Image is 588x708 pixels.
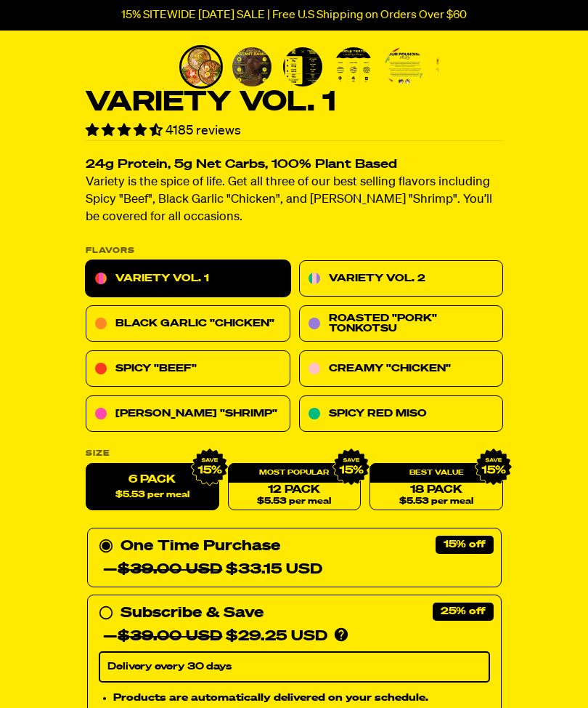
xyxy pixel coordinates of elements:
[115,491,189,500] span: $5.53 per meal
[334,47,373,87] img: Variety Vol. 1
[399,497,473,507] span: $5.53 per meal
[86,464,219,511] label: 6 Pack
[383,45,426,89] li: Go to slide 5
[230,45,274,89] li: Go to slide 2
[86,174,503,227] p: Variety is the spice of life. Get all three of our best selling flavors including Spicy "Beef", B...
[474,448,512,486] img: IMG_9632.png
[232,47,271,87] img: Variety Vol. 1
[281,45,324,89] li: Go to slide 3
[166,124,241,137] span: 4185 reviews
[86,351,290,387] a: Spicy "Beef"
[298,261,503,297] a: Variety Vol. 2
[190,448,228,486] img: IMG_9632.png
[86,159,503,172] h2: 24g Protein, 5g Net Carbs, 100% Plant Based
[298,351,503,387] a: Creamy "Chicken"
[99,535,490,582] div: One Time Purchase
[298,306,503,342] a: Roasted "Pork" Tonkotsu
[86,261,290,297] a: Variety Vol. 1
[118,629,222,644] del: $39.00 USD
[181,47,221,87] img: Variety Vol. 1
[86,247,503,255] p: Flavors
[103,625,327,648] div: — $29.25 USD
[86,450,503,458] label: Size
[99,652,490,683] select: Subscribe & Save —$39.00 USD$29.25 USD Products are automatically delivered on your schedule. No ...
[257,497,331,507] span: $5.53 per meal
[433,45,477,89] li: Go to slide 6
[121,9,467,22] p: 15% SITEWIDE [DATE] SALE | Free U.S Shipping on Orders Over $60
[227,464,361,511] a: 12 Pack$5.53 per meal
[332,45,375,89] li: Go to slide 4
[118,563,222,577] del: $39.00 USD
[86,89,503,116] h1: Variety Vol. 1
[103,558,322,582] div: — $33.15 USD
[179,45,223,89] li: Go to slide 1
[179,45,438,89] div: PDP main carousel thumbnails
[385,47,424,87] img: Variety Vol. 1
[369,464,503,511] a: 18 Pack$5.53 per meal
[113,690,490,706] li: Products are automatically delivered on your schedule.
[86,306,290,342] a: Black Garlic "Chicken"
[283,47,322,87] img: Variety Vol. 1
[86,396,290,433] a: [PERSON_NAME] "Shrimp"
[121,602,264,625] div: Subscribe & Save
[86,124,166,137] span: 4.55 stars
[436,47,475,87] img: Variety Vol. 1
[332,448,370,486] img: IMG_9632.png
[298,396,503,433] a: Spicy Red Miso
